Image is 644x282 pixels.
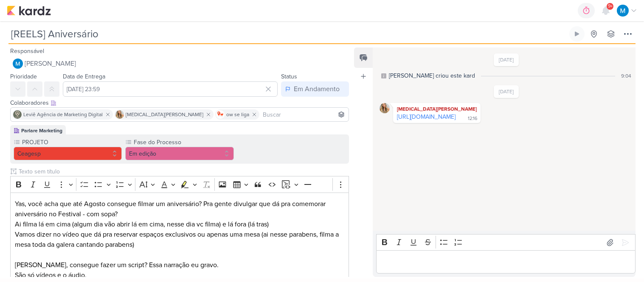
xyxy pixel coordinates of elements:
[281,81,349,97] button: Em Andamento
[468,115,477,122] div: 12:16
[23,111,103,118] span: Leviê Agência de Marketing Digital
[21,127,62,134] div: Parlare Marketing
[621,72,631,80] div: 9:04
[21,138,122,147] label: PROJETO
[14,147,122,160] button: Ceagesp
[10,56,349,71] button: [PERSON_NAME]
[281,73,297,80] label: Status
[216,110,225,119] img: ow se liga
[15,199,345,280] p: Yas, você acha que até Agosto consegue filmar um aniversário? Pra gente divulgar que dá pra comem...
[389,71,475,80] div: [PERSON_NAME] criou este kard
[10,73,37,80] label: Prioridade
[397,113,456,120] a: [URL][DOMAIN_NAME]
[380,103,390,113] img: Yasmin Yumi
[17,167,349,176] input: Texto sem título
[25,59,76,69] span: [PERSON_NAME]
[294,84,340,94] div: Em Andamento
[608,3,613,10] span: 9+
[133,138,233,147] label: Fase do Processo
[226,111,249,118] span: ow se liga
[617,5,629,17] img: MARIANA MIRANDA
[125,147,233,160] button: Em edição
[115,110,124,119] img: Yasmin Yumi
[10,176,349,193] div: Editor toolbar
[376,250,636,274] div: Editor editing area: main
[13,59,23,69] img: MARIANA MIRANDA
[63,81,278,97] input: Select a date
[10,98,349,107] div: Colaboradores
[574,31,580,37] div: Ligar relógio
[13,110,22,119] img: Leviê Agência de Marketing Digital
[8,26,568,42] input: Kard Sem Título
[395,105,479,113] div: [MEDICAL_DATA][PERSON_NAME]
[63,73,105,80] label: Data de Entrega
[10,47,44,55] label: Responsável
[261,109,347,120] input: Buscar
[126,111,203,118] span: [MEDICAL_DATA][PERSON_NAME]
[376,234,636,251] div: Editor toolbar
[7,6,51,16] img: kardz.app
